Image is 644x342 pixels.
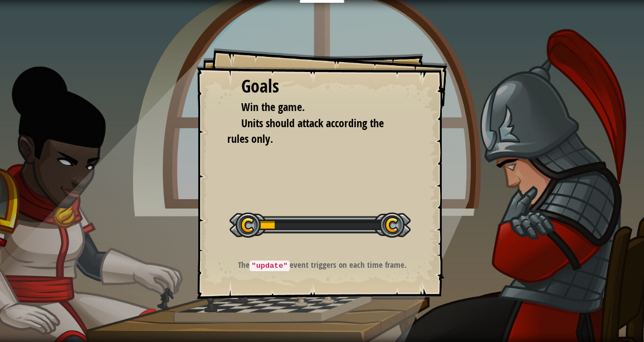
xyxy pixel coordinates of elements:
[241,74,403,99] div: Goals
[250,261,290,271] code: "update"
[211,259,434,271] p: The event triggers on each time frame.
[227,115,384,147] span: Units should attack according the rules only.
[227,99,400,115] li: Win the game.
[241,99,305,114] span: Win the game.
[227,115,400,147] li: Units should attack according the rules only.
